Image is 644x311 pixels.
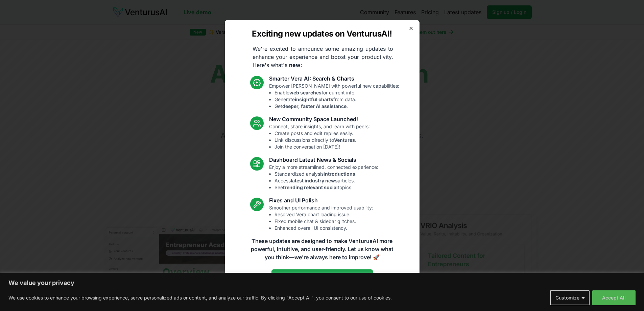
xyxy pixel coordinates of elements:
strong: introductions [324,171,355,177]
strong: insightful charts [295,96,333,102]
strong: latest industry news [291,178,338,183]
h3: Dashboard Latest News & Socials [269,156,378,164]
strong: web searches [289,90,321,95]
li: Generate from data. [275,96,399,103]
p: These updates are designed to make VenturusAI more powerful, intuitive, and user-friendly. Let us... [246,237,398,261]
li: Enhanced overall UI consistency. [275,225,373,231]
p: Enjoy a more streamlined, connected experience: [269,164,378,191]
p: Empower [PERSON_NAME] with powerful new capabilities: [269,83,399,110]
h3: Smarter Vera AI: Search & Charts [269,74,399,83]
li: Enable for current info. [275,89,399,96]
p: Connect, share insights, and learn with peers: [269,123,370,150]
strong: Ventures [334,137,355,143]
strong: new [289,62,301,68]
h3: New Community Space Launched! [269,115,370,123]
h2: Exciting new updates on VenturusAI! [252,28,392,39]
li: Access articles. [275,177,378,184]
li: See topics. [275,184,378,191]
li: Fixed mobile chat & sidebar glitches. [275,218,373,225]
strong: deeper, faster AI assistance [282,103,347,109]
strong: trending relevant social [283,184,338,190]
li: Create posts and edit replies easily. [275,130,370,137]
h3: Fixes and UI Polish [269,196,373,204]
li: Standardized analysis . [275,171,378,177]
p: We're excited to announce some amazing updates to enhance your experience and boost your producti... [247,45,399,69]
p: Smoother performance and improved usability: [269,204,373,231]
li: Link discussions directly to . [275,137,370,143]
a: Read the full announcement on our blog! [271,269,373,283]
li: Get . [275,103,399,110]
li: Join the conversation [DATE]! [275,143,370,150]
li: Resolved Vera chart loading issue. [275,211,373,218]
